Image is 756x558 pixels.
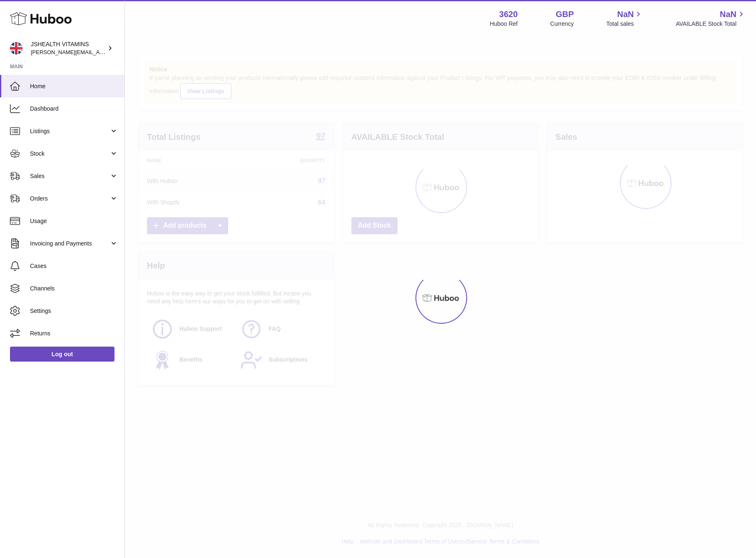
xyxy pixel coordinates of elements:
[30,127,109,135] span: Listings
[30,82,118,90] span: Home
[676,9,746,28] a: NaN AVAILABLE Stock Total
[556,9,574,20] strong: GBP
[30,240,109,248] span: Invoicing and Payments
[550,20,574,28] div: Currency
[31,49,167,55] span: [PERSON_NAME][EMAIL_ADDRESS][DOMAIN_NAME]
[606,20,643,28] span: Total sales
[30,285,118,293] span: Channels
[30,307,118,315] span: Settings
[30,217,118,225] span: Usage
[617,9,634,20] span: NaN
[10,42,22,55] img: francesca@jshealthvitamins.com
[31,40,106,56] div: JSHEALTH VITAMINS
[30,172,109,180] span: Sales
[30,150,109,158] span: Stock
[10,347,114,362] a: Log out
[30,105,118,113] span: Dashboard
[30,262,118,270] span: Cases
[606,9,643,28] a: NaN Total sales
[490,20,518,28] div: Huboo Ref
[30,195,109,203] span: Orders
[499,9,518,20] strong: 3620
[720,9,736,20] span: NaN
[30,330,118,337] span: Returns
[676,20,746,28] span: AVAILABLE Stock Total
